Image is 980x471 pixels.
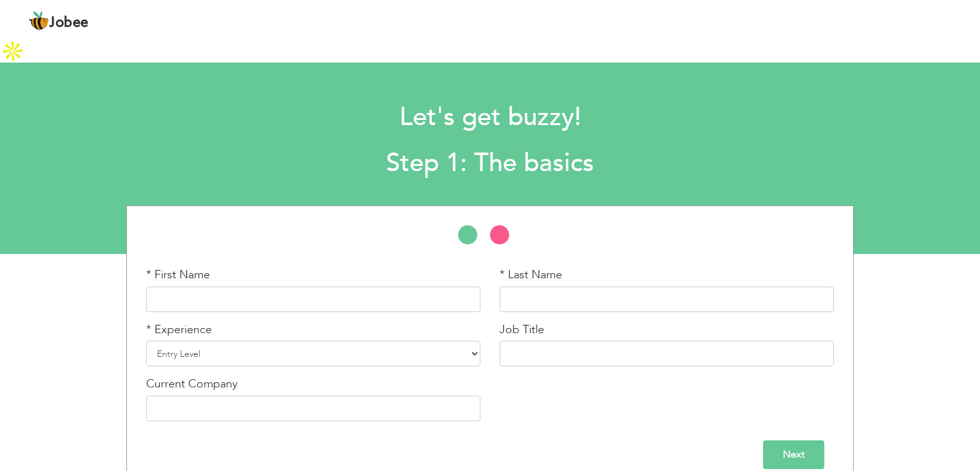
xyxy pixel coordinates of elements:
label: * Experience [146,322,212,338]
label: Current Company [146,376,237,392]
h1: Let's get buzzy! [132,101,848,134]
img: jobee.io [29,11,49,31]
label: Job Title [500,322,544,338]
h2: Step 1: The basics [132,147,848,180]
label: * First Name [146,267,210,283]
input: Next [763,440,824,469]
label: * Last Name [500,267,562,283]
span: Jobee [49,16,89,30]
